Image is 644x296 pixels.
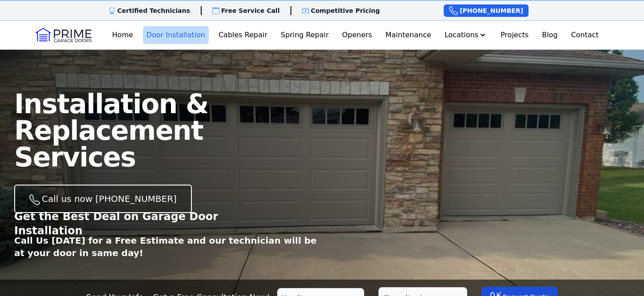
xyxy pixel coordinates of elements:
button: Locations [441,26,491,44]
p: Get the Best Deal on Garage Door Installation [14,209,270,238]
a: Home [108,26,136,44]
p: Certified Technicians [117,6,190,15]
p: Competitive Pricing [311,6,380,15]
span: Installation & Replacement Services [14,88,208,173]
img: Logo [36,28,91,42]
a: Projects [497,26,532,44]
a: Contact [568,26,602,44]
a: [PHONE_NUMBER] [444,4,529,17]
p: Call Us [DATE] for a Free Estimate and our technician will be at your door in same day! [14,234,322,259]
a: Blog [538,26,561,44]
a: Spring Repair [277,26,332,44]
a: Openers [338,26,376,44]
a: Call us now [PHONE_NUMBER] [14,185,192,213]
a: Cables Repair [215,26,271,44]
p: Free Service Call [221,6,280,15]
a: Maintenance [382,26,435,44]
a: Door Installation [143,26,209,44]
